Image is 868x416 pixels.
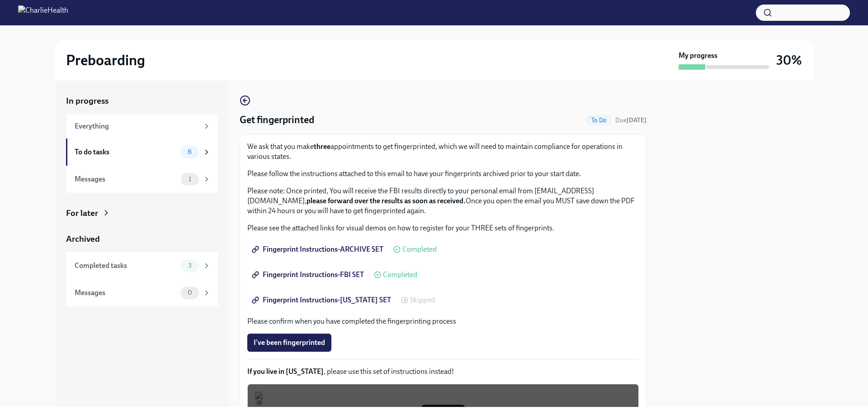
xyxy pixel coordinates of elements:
[270,404,631,416] div: [US_STATE] Fingerprinting Instructions
[66,95,218,107] a: In progress
[18,5,68,20] img: CharlieHealth
[66,279,218,306] a: Messages0
[314,142,330,151] strong: three
[75,147,177,157] div: To do tasks
[586,117,612,124] span: To Do
[247,367,324,376] strong: If you live in [US_STATE]
[410,296,435,304] span: Skipped
[247,266,370,284] a: Fingerprint Instructions-FBI SET
[247,169,639,179] p: Please follow the instructions attached to this email to have your fingerprints archived prior to...
[66,51,145,69] h2: Preboarding
[247,367,639,377] p: , please use this set of instructions instead!
[254,296,391,305] span: Fingerprint Instructions-[US_STATE] SET
[75,174,177,184] div: Messages
[247,316,639,326] p: Please confirm when you have completed the fingerprinting process
[247,240,390,258] a: Fingerprint Instructions-ARCHIVE SET
[247,142,639,162] p: We ask that you make appointments to get fingerprinted, which we will need to maintain compliance...
[254,245,383,254] span: Fingerprint Instructions-ARCHIVE SET
[776,52,802,68] h3: 30%
[254,338,325,347] span: I've been fingerprinted
[66,233,218,245] a: Archived
[66,252,218,279] a: Completed tasks3
[402,246,437,253] span: Completed
[183,176,197,182] span: 1
[75,261,177,271] div: Completed tasks
[247,186,639,216] p: Please note: Once printed, You will receive the FBI results directly to your personal email from ...
[182,148,197,155] span: 6
[75,121,199,131] div: Everything
[247,291,397,309] a: Fingerprint Instructions-[US_STATE] SET
[679,51,717,61] strong: My progress
[615,116,646,124] span: September 29th, 2025 06:00
[383,271,417,278] span: Completed
[183,262,197,269] span: 3
[240,113,314,127] h4: Get fingerprinted
[627,116,646,124] strong: [DATE]
[254,270,364,279] span: Fingerprint Instructions-FBI SET
[66,207,98,219] div: For later
[66,114,218,139] a: Everything
[75,288,177,298] div: Messages
[247,223,639,233] p: Please see the attached links for visual demos on how to register for your THREE sets of fingerpr...
[247,334,331,352] button: I've been fingerprinted
[615,116,646,124] span: Due
[66,166,218,193] a: Messages1
[66,139,218,166] a: To do tasks6
[182,289,198,296] span: 0
[307,196,466,205] strong: please forward over the results as soon as received.
[66,207,218,219] a: For later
